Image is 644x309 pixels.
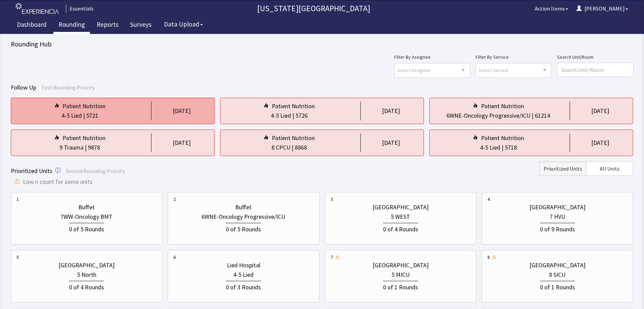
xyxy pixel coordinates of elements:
div: 7WW-Oncology BMT [61,212,113,221]
div: Follow Up [11,83,633,92]
a: Reports [92,17,123,34]
div: 9878 [88,143,100,152]
span: Select Service [479,66,508,74]
button: Action Items [531,2,572,15]
label: Filter By Assignee [394,53,470,61]
div: 0 of 3 Rounds [226,281,261,292]
div: 0 of 1 Rounds [540,281,575,292]
p: [US_STATE][GEOGRAPHIC_DATA] [96,3,531,14]
div: 6WNE-Oncology Progressive/ICU [447,111,530,120]
div: 3 [331,196,333,202]
div: 5721 [86,111,98,120]
div: Buffet [235,202,252,212]
div: | [84,143,88,152]
div: 5 MICU [391,270,410,279]
div: Essentials [66,4,94,13]
span: All Units [600,165,620,173]
div: 5726 [295,111,308,120]
div: 9 Trauma [59,143,84,152]
div: 8 CPCU [271,143,290,152]
div: Patient Nutrition [272,133,315,143]
div: [DATE] [173,138,191,148]
div: Rounding Hub [11,39,633,49]
label: Search Unit/Room [557,53,633,61]
span: Prioritized Units [11,167,52,175]
div: 0 of 4 Rounds [383,223,418,234]
div: 0 of 4 Rounds [69,281,104,292]
div: 0 of 1 Rounds [383,281,418,292]
div: [DATE] [591,138,609,148]
div: [GEOGRAPHIC_DATA] [373,202,429,212]
span: First Rounding Priority [42,84,95,91]
div: | [530,111,535,120]
div: [DATE] [382,106,400,116]
div: [GEOGRAPHIC_DATA] [58,260,115,270]
div: Patient Nutrition [63,133,105,143]
div: 6WNE-Oncology Progressive/ICU [201,212,285,221]
div: | [291,111,295,120]
div: Patient Nutrition [63,101,105,111]
div: 5 WEST [391,212,410,221]
div: 5718 [505,143,517,152]
div: [GEOGRAPHIC_DATA] [529,260,586,270]
label: Filter By Service [476,53,552,61]
div: 1 [17,196,19,202]
input: Search Unit/Room [557,63,633,77]
div: Patient Nutrition [481,133,524,143]
div: 5 [17,254,19,260]
div: Patient Nutrition [272,101,315,111]
div: [DATE] [591,106,609,116]
a: Surveys [125,17,157,34]
div: 0 of 9 Rounds [540,223,575,234]
button: [PERSON_NAME] [572,2,632,15]
div: | [82,111,86,120]
span: Select Assignee [397,66,430,74]
button: All Units [586,161,633,176]
span: Second Rounding Priority [66,168,125,174]
div: 8 [487,254,490,260]
div: 0 of 5 Rounds [226,223,261,234]
div: 5 North [77,270,96,279]
div: 4-5 Lied [480,143,500,152]
button: Data Upload [160,18,207,31]
div: 7 [331,254,333,260]
div: 7 HVU [550,212,565,221]
div: 2 [173,196,176,202]
div: 4-5 Lied [62,111,82,120]
div: | [290,143,295,152]
div: 4-5 Lied [233,270,254,279]
div: 8868 [295,143,307,152]
div: [DATE] [173,106,191,116]
div: [GEOGRAPHIC_DATA] [373,260,429,270]
div: [GEOGRAPHIC_DATA] [529,202,586,212]
div: 4-5 Lied [271,111,291,120]
button: Prioritized Units [539,161,586,176]
span: Low n count for some units [23,177,93,187]
div: 8 SICU [549,270,566,279]
div: | [500,143,505,152]
div: 61214 [535,111,550,120]
div: Lied Hospital [227,260,260,270]
span: Prioritized Units [544,165,582,173]
div: Buffet [78,202,95,212]
div: 4 [487,196,490,202]
a: Dashboard [12,17,52,34]
div: 0 of 5 Rounds [69,223,104,234]
div: [DATE] [382,138,400,148]
a: Rounding [53,17,90,34]
div: 6 [173,254,176,260]
div: Patient Nutrition [481,101,524,111]
img: experiencia_logo.png [16,3,59,14]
